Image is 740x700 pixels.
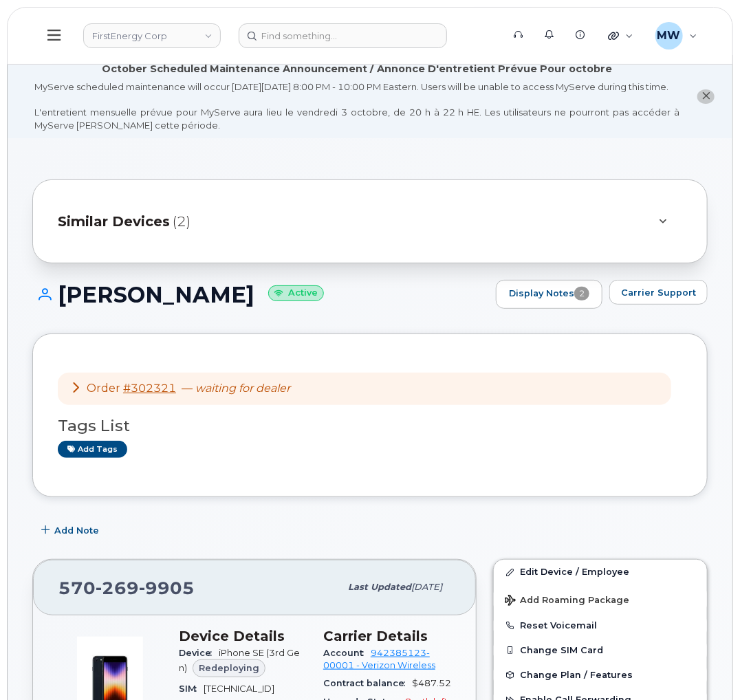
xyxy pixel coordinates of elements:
[609,280,708,305] button: Carrier Support
[268,285,324,301] small: Active
[494,613,707,638] button: Reset Voicemail
[505,595,629,608] span: Add Roaming Package
[323,678,412,688] span: Contract balance
[411,582,442,592] span: [DATE]
[494,560,707,584] a: Edit Device / Employee
[496,280,602,309] a: Display Notes2
[179,648,219,658] span: Device
[680,640,730,690] iframe: Messenger Launcher
[123,382,176,395] a: #302321
[58,578,195,598] span: 570
[96,578,139,598] span: 269
[179,648,300,673] span: iPhone SE (3rd Gen)
[621,286,696,299] span: Carrier Support
[323,628,451,644] h3: Carrier Details
[494,585,707,613] button: Add Roaming Package
[348,582,411,592] span: Last updated
[34,80,679,131] div: MyServe scheduled maintenance will occur [DATE][DATE] 8:00 PM - 10:00 PM Eastern. Users will be u...
[139,578,195,598] span: 9905
[195,382,290,395] em: waiting for dealer
[697,89,715,104] button: close notification
[32,283,489,307] h1: [PERSON_NAME]
[32,518,111,543] button: Add Note
[58,417,682,435] h3: Tags List
[323,648,371,658] span: Account
[54,524,99,537] span: Add Note
[323,648,435,670] a: 942385123-00001 - Verizon Wireless
[412,678,451,688] span: $487.52
[494,638,707,663] button: Change SIM Card
[58,212,170,232] span: Similar Devices
[199,661,259,675] span: Redeploying
[494,663,707,688] button: Change Plan / Features
[173,212,191,232] span: (2)
[204,683,274,694] span: [TECHNICAL_ID]
[102,62,612,76] div: October Scheduled Maintenance Announcement / Annonce D'entretient Prévue Pour octobre
[58,441,127,458] a: Add tags
[87,382,120,395] span: Order
[520,670,633,680] span: Change Plan / Features
[574,287,589,300] span: 2
[179,628,307,644] h3: Device Details
[179,683,204,694] span: SIM
[182,382,290,395] span: —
